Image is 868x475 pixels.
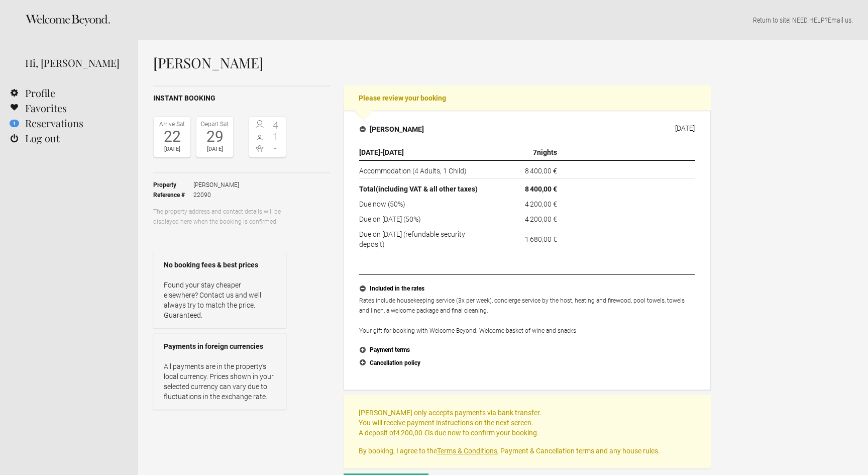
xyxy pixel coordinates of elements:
[268,132,284,142] span: 1
[828,16,851,24] a: Email us
[199,119,231,129] div: Depart Sat
[153,55,711,70] h1: [PERSON_NAME]
[359,282,695,296] button: Included in the rates
[383,148,404,156] span: [DATE]
[10,120,19,127] flynt-notification-badge: 1
[753,16,789,24] a: Return to site
[193,190,239,200] span: 22090
[164,361,276,402] p: All payments are in the property’s local currency. Prices shown in your selected currency can var...
[344,85,711,111] h2: Please review your booking
[437,447,497,455] a: Terms & Conditions
[525,185,557,193] flynt-currency: 8 400,00 €
[153,15,853,25] p: | NEED HELP? .
[494,145,561,160] th: nights
[525,215,557,223] flynt-currency: 4 200,00 €
[199,129,231,144] div: 29
[675,124,695,132] div: [DATE]
[359,179,494,197] th: Total
[352,119,703,140] button: [PERSON_NAME] [DATE]
[164,260,276,270] strong: No booking fees & best prices
[153,93,330,104] h2: Instant booking
[359,212,494,227] td: Due on [DATE] (50%)
[359,408,696,438] p: [PERSON_NAME] only accepts payments via bank transfer. You will receive payment instructions on t...
[525,200,557,208] flynt-currency: 4 200,00 €
[359,160,494,179] td: Accommodation (4 Adults, 1 Child)
[359,227,494,249] td: Due on [DATE] (refundable security deposit)
[25,55,123,70] div: Hi, [PERSON_NAME]
[359,197,494,212] td: Due now (50%)
[359,344,695,357] button: Payment terms
[359,296,695,336] p: Rates include housekeeping service (3x per week), concierge service by the host, heating and fire...
[199,144,231,154] div: [DATE]
[268,143,284,153] span: -
[268,120,284,130] span: 4
[164,341,276,351] strong: Payments in foreign currencies
[153,207,286,227] p: The property address and contact details will be displayed here when the booking is confirmed.
[533,148,537,156] span: 7
[396,429,428,437] flynt-currency: 4 200,00 €
[360,124,424,134] h4: [PERSON_NAME]
[525,235,557,243] flynt-currency: 1 680,00 €
[153,190,193,200] strong: Reference #
[156,129,188,144] div: 22
[156,144,188,154] div: [DATE]
[193,180,239,190] span: [PERSON_NAME]
[153,180,193,190] strong: Property
[156,119,188,129] div: Arrive Sat
[359,148,380,156] span: [DATE]
[525,167,557,175] flynt-currency: 8 400,00 €
[376,185,478,193] span: (including VAT & all other taxes)
[359,446,696,456] p: By booking, I agree to the , Payment & Cancellation terms and any house rules.
[359,145,494,160] th: -
[359,357,695,370] button: Cancellation policy
[164,280,276,320] p: Found your stay cheaper elsewhere? Contact us and we’ll always try to match the price. Guaranteed.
